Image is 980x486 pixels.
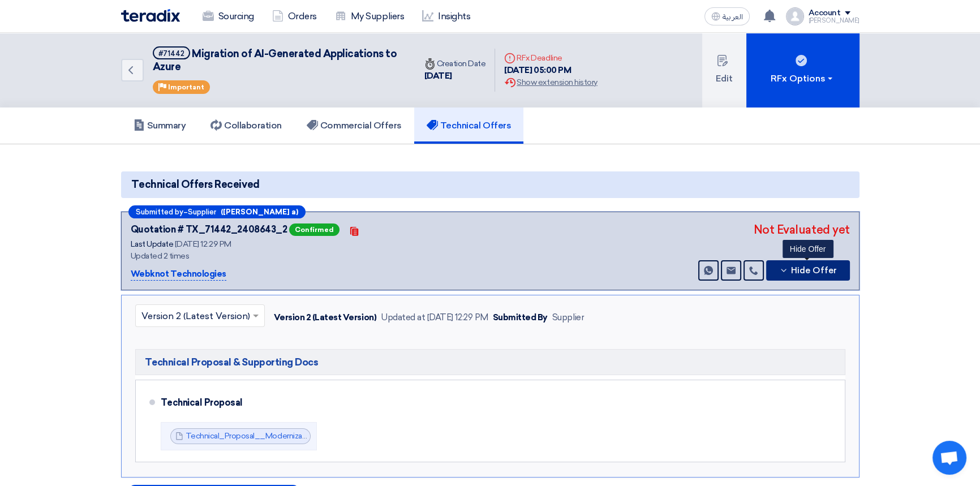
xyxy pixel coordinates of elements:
[326,4,413,29] a: My Suppliers
[128,205,306,218] div: –
[307,120,402,131] h5: Commercial Offers
[194,4,263,29] a: Sourcing
[424,58,486,70] div: Creation Date
[702,33,746,107] button: Edit
[175,239,231,249] span: [DATE] 12:29 PM
[427,120,511,131] h5: Technical Offers
[791,266,837,275] span: Hide Offer
[723,13,743,21] span: العربية
[746,33,859,107] button: RFx Options
[136,208,183,216] span: Submitted by
[504,52,597,64] div: RFx Deadline
[932,441,966,475] div: Open chat
[198,107,294,144] a: Collaboration
[134,120,186,131] h5: Summary
[809,8,841,18] div: Account
[158,50,184,57] div: #71442
[493,311,548,324] div: Submitted By
[424,70,486,83] div: [DATE]
[168,83,204,91] span: Important
[381,311,488,324] div: Updated at [DATE] 12:29 PM
[783,240,833,258] div: Hide Offer
[210,120,282,131] h5: Collaboration
[294,107,414,144] a: Commercial Offers
[221,208,298,216] b: ([PERSON_NAME] a)
[161,389,827,416] div: Technical Proposal
[145,355,319,369] span: Technical Proposal & Supporting Docs
[131,250,414,262] div: Updated 2 times
[771,72,835,85] div: RFx Options
[414,107,523,144] a: Technical Offers
[153,48,397,73] span: Migration of AI-Generated Applications to Azure
[274,311,377,324] div: Version 2 (Latest Version)
[131,177,260,192] span: Technical Offers Received
[786,7,804,25] img: profile_test.png
[131,268,226,281] p: Webknot Technologies
[754,221,850,238] div: Not Evaluated yet
[704,7,750,25] button: العربية
[121,107,199,144] a: Summary
[188,208,216,216] span: Supplier
[131,223,287,236] div: Quotation # TX_71442_2408643_2
[766,260,850,281] button: Hide Offer
[153,46,402,74] h5: Migration of AI-Generated Applications to Azure
[809,18,859,24] div: [PERSON_NAME]
[131,239,174,249] span: Last Update
[186,431,629,441] a: Technical_Proposal__Modernization__Migration_of_Cenomi_Applications_Supabase_to_Azure_AKS_1758100...
[413,4,479,29] a: Insights
[504,76,597,88] div: Show extension history
[552,311,584,324] div: Supplier
[289,223,339,236] span: Confirmed
[263,4,326,29] a: Orders
[121,9,180,22] img: Teradix logo
[504,64,597,77] div: [DATE] 05:00 PM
